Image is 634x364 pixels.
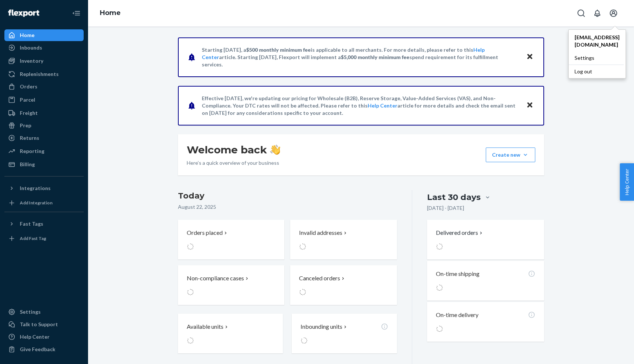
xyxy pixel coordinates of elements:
[20,308,41,316] div: Settings
[4,132,84,144] a: Returns
[290,265,397,305] button: Canceled orders
[20,32,34,39] div: Home
[569,51,626,65] a: Settings
[436,229,484,237] button: Delivered orders
[202,46,519,68] p: Starting [DATE], a is applicable to all merchants. For more details, please refer to this article...
[20,333,50,341] div: Help Center
[427,192,481,203] div: Last 30 days
[69,6,84,21] button: Close Navigation
[94,3,127,24] ol: breadcrumbs
[569,31,626,51] a: [EMAIL_ADDRESS][DOMAIN_NAME]
[20,122,31,129] div: Prep
[341,54,409,60] span: $5,000 monthly minimum fee
[20,70,59,78] div: Replenishments
[202,95,519,117] p: Effective [DATE], we're updating our pricing for Wholesale (B2B), Reserve Storage, Value-Added Se...
[4,42,84,54] a: Inbounds
[187,229,223,237] p: Orders placed
[187,323,223,331] p: Available units
[20,161,35,168] div: Billing
[178,265,284,305] button: Non-compliance cases
[8,10,39,17] img: Flexport logo
[525,52,535,62] button: Close
[4,107,84,119] a: Freight
[20,346,55,353] div: Give Feedback
[20,185,51,192] div: Integrations
[4,29,84,41] a: Home
[436,311,478,319] p: On-time delivery
[4,182,84,194] button: Integrations
[246,47,311,53] span: $500 monthly minimum fee
[4,306,84,318] a: Settings
[486,148,535,162] button: Create new
[4,233,84,244] a: Add Fast Tag
[574,6,589,21] button: Open Search Box
[4,55,84,67] a: Inventory
[100,9,121,17] a: Home
[4,331,84,343] a: Help Center
[20,235,46,241] div: Add Fast Tag
[4,120,84,131] a: Prep
[20,148,44,155] div: Reporting
[575,34,620,48] span: [EMAIL_ADDRESS][DOMAIN_NAME]
[590,6,605,21] button: Open notifications
[187,159,280,167] p: Here’s a quick overview of your business
[20,200,52,206] div: Add Integration
[290,220,397,259] button: Invalid addresses
[178,203,397,211] p: August 22, 2025
[4,159,84,170] a: Billing
[569,65,624,78] button: Log out
[299,229,342,237] p: Invalid addresses
[4,81,84,92] a: Orders
[178,314,283,353] button: Available units
[4,68,84,80] a: Replenishments
[4,218,84,230] button: Fast Tags
[4,145,84,157] a: Reporting
[525,100,535,111] button: Close
[187,143,280,156] h1: Welcome back
[292,314,397,353] button: Inbounding units
[427,204,464,212] p: [DATE] - [DATE]
[20,96,35,103] div: Parcel
[20,220,43,227] div: Fast Tags
[178,220,284,259] button: Orders placed
[178,190,397,202] h3: Today
[4,94,84,106] a: Parcel
[20,109,38,117] div: Freight
[4,197,84,209] a: Add Integration
[620,163,634,201] button: Help Center
[20,44,42,51] div: Inbounds
[20,57,43,65] div: Inventory
[299,274,340,283] p: Canceled orders
[20,83,37,90] div: Orders
[436,270,480,278] p: On-time shipping
[270,145,280,155] img: hand-wave emoji
[20,321,58,328] div: Talk to Support
[368,102,397,109] a: Help Center
[300,323,342,331] p: Inbounding units
[4,343,84,355] button: Give Feedback
[4,318,84,330] button: Talk to Support
[606,6,621,21] button: Open account menu
[20,134,39,142] div: Returns
[187,274,244,283] p: Non-compliance cases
